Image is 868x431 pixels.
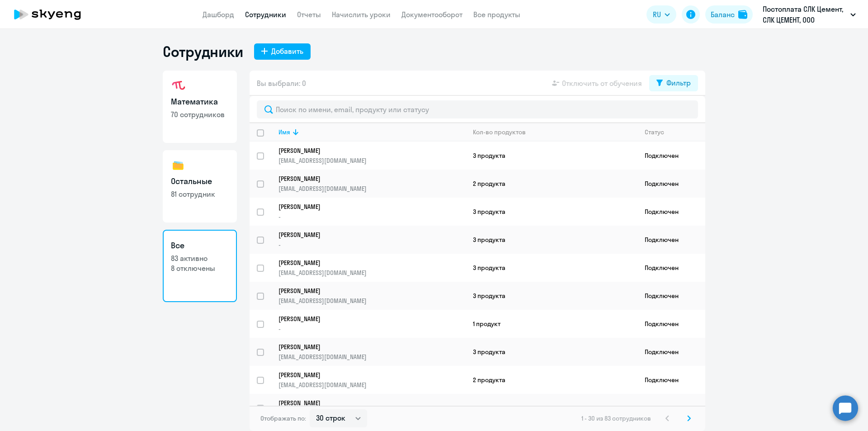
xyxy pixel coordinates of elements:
a: [PERSON_NAME]- [278,315,465,333]
td: Подключен [637,366,705,394]
span: RU [653,9,661,20]
h3: Математика [171,96,229,108]
a: Отчеты [297,10,321,19]
span: Вы выбрали: 0 [257,78,306,89]
a: Дашборд [203,10,234,19]
a: [PERSON_NAME][EMAIL_ADDRESS][DOMAIN_NAME] [278,399,465,417]
span: 1 - 30 из 83 сотрудников [581,414,651,422]
p: [EMAIL_ADDRESS][DOMAIN_NAME] [278,353,465,361]
p: [PERSON_NAME] [278,315,453,323]
div: Баланс [711,9,735,20]
button: Балансbalance [705,5,753,24]
p: [EMAIL_ADDRESS][DOMAIN_NAME] [278,269,465,277]
div: Фильтр [666,77,691,88]
td: Подключен [637,338,705,366]
p: [EMAIL_ADDRESS][DOMAIN_NAME] [278,381,465,389]
button: Фильтр [649,75,698,91]
td: 3 продукта [466,198,637,226]
a: Остальные81 сотрудник [163,150,237,223]
p: [PERSON_NAME] [278,203,453,211]
td: Подключен [637,310,705,338]
p: - [278,241,465,249]
td: Подключен [637,226,705,254]
img: balance [738,10,747,19]
div: Статус [645,128,705,136]
button: Постоплата СЛК Цемент, СЛК ЦЕМЕНТ, ООО [758,4,860,25]
p: 70 сотрудников [171,109,229,119]
p: 81 сотрудник [171,189,229,199]
a: [PERSON_NAME][EMAIL_ADDRESS][DOMAIN_NAME] [278,343,465,361]
a: Математика70 сотрудников [163,71,237,143]
a: Все продукты [473,10,520,19]
p: - [278,213,465,221]
td: 3 продукта [466,254,637,282]
p: [PERSON_NAME] [278,287,453,295]
p: - [278,325,465,333]
p: [EMAIL_ADDRESS][DOMAIN_NAME] [278,297,465,305]
p: [PERSON_NAME] [278,343,453,351]
h3: Все [171,240,229,251]
a: [PERSON_NAME][EMAIL_ADDRESS][DOMAIN_NAME] [278,287,465,305]
p: 8 отключены [171,263,229,273]
h1: Сотрудники [163,43,243,61]
td: 3 продукта [466,338,637,366]
td: 3 продукта [466,226,637,254]
td: Подключен [637,282,705,310]
td: Подключен [637,170,705,198]
button: Добавить [254,43,311,60]
td: Подключен [637,198,705,226]
td: 3 продукта [466,394,637,422]
p: [PERSON_NAME] [278,399,453,407]
td: Подключен [637,142,705,170]
a: Сотрудники [245,10,286,19]
p: [EMAIL_ADDRESS][DOMAIN_NAME] [278,156,465,165]
div: Добавить [271,46,303,57]
a: [PERSON_NAME][EMAIL_ADDRESS][DOMAIN_NAME] [278,259,465,277]
button: RU [646,5,676,24]
div: Кол-во продуктов [473,128,526,136]
a: Все83 активно8 отключены [163,230,237,302]
p: [PERSON_NAME] [278,371,453,379]
div: Имя [278,128,290,136]
td: Подключен [637,394,705,422]
td: 2 продукта [466,366,637,394]
h3: Остальные [171,175,229,187]
img: others [171,158,185,173]
td: 1 продукт [466,310,637,338]
input: Поиск по имени, email, продукту или статусу [257,100,698,118]
a: [PERSON_NAME]- [278,231,465,249]
p: [PERSON_NAME] [278,175,453,183]
a: [PERSON_NAME][EMAIL_ADDRESS][DOMAIN_NAME] [278,175,465,193]
a: [PERSON_NAME][EMAIL_ADDRESS][DOMAIN_NAME] [278,371,465,389]
p: [PERSON_NAME] [278,231,453,239]
p: [EMAIL_ADDRESS][DOMAIN_NAME] [278,185,465,193]
td: 2 продукта [466,170,637,198]
img: math [171,79,185,93]
p: [PERSON_NAME] [278,259,453,267]
p: 83 активно [171,253,229,263]
a: Начислить уроки [332,10,391,19]
a: Документооборот [401,10,462,19]
div: Кол-во продуктов [473,128,637,136]
a: [PERSON_NAME][EMAIL_ADDRESS][DOMAIN_NAME] [278,147,465,165]
div: Статус [645,128,664,136]
td: Подключен [637,254,705,282]
td: 3 продукта [466,282,637,310]
td: 3 продукта [466,142,637,170]
span: Отображать по: [260,414,306,422]
p: Постоплата СЛК Цемент, СЛК ЦЕМЕНТ, ООО [763,4,847,25]
a: [PERSON_NAME]- [278,203,465,221]
p: [PERSON_NAME] [278,147,453,155]
div: Имя [278,128,465,136]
